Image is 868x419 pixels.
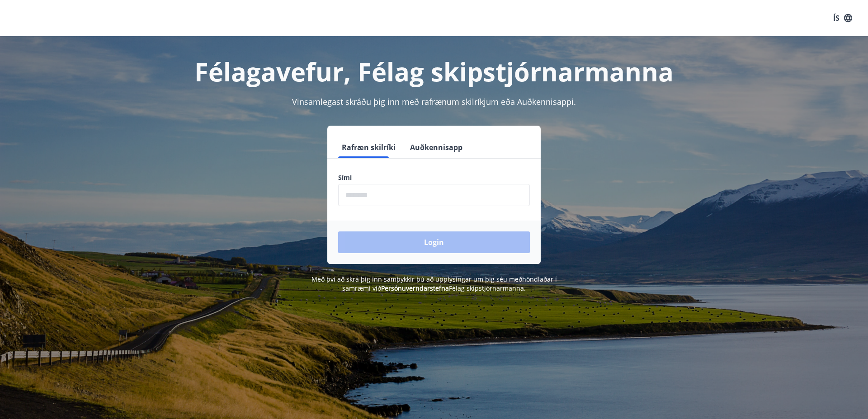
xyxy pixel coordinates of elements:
h1: Félagavefur, Félag skipstjórnarmanna [119,54,749,89]
button: Auðkennisapp [406,137,466,158]
span: Með því að skrá þig inn samþykkir þú að upplýsingar um þig séu meðhöndlaðar í samræmi við Félag s... [311,275,557,292]
button: ÍS [828,10,857,26]
a: Persónuverndarstefna [381,284,449,292]
label: Sími [338,173,530,182]
span: Vinsamlegast skráðu þig inn með rafrænum skilríkjum eða Auðkennisappi. [292,96,576,107]
button: Rafræn skilríki [338,137,399,158]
